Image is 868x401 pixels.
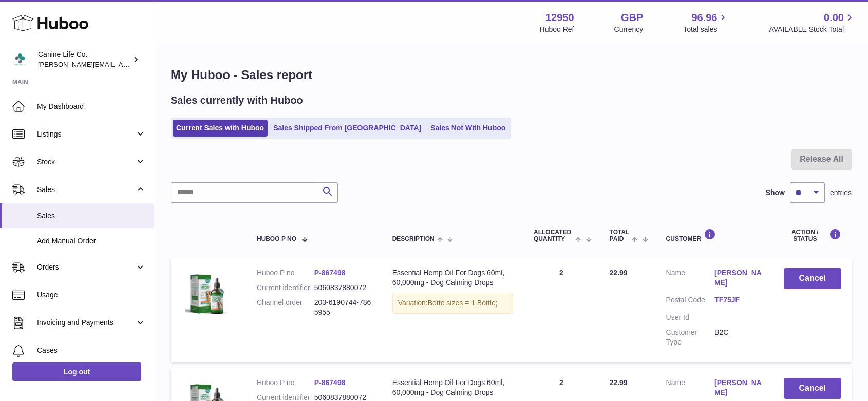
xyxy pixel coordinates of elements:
[38,60,206,68] span: [PERSON_NAME][EMAIL_ADDRESS][DOMAIN_NAME]
[691,11,717,25] span: 96.96
[769,25,856,34] span: AVAILABLE Stock Total
[427,120,509,137] a: Sales Not With Huboo
[173,120,268,137] a: Current Sales with Huboo
[714,328,763,347] dd: B2C
[37,185,135,195] span: Sales
[171,67,852,83] h1: My Huboo - Sales report
[769,11,856,34] a: 0.00 AVAILABLE Stock Total
[37,346,146,355] span: Cases
[683,11,729,34] a: 96.96 Total sales
[784,378,841,399] button: Cancel
[37,290,146,300] span: Usage
[621,11,643,25] strong: GBP
[257,298,314,317] dt: Channel order
[610,229,630,242] span: Total paid
[314,269,346,277] a: P-867498
[314,298,372,317] dd: 203-6190744-7865955
[534,229,573,242] span: ALLOCATED Quantity
[314,378,346,387] a: P-867498
[784,268,841,289] button: Cancel
[257,268,314,278] dt: Huboo P no
[392,268,513,288] div: Essential Hemp Oil For Dogs 60ml, 60,000mg - Dog Calming Drops
[610,269,628,277] span: 22.99
[37,129,135,139] span: Listings
[830,188,852,198] span: entries
[714,378,763,397] a: [PERSON_NAME]
[37,211,146,221] span: Sales
[666,295,714,308] dt: Postal Code
[714,268,763,288] a: [PERSON_NAME]
[270,120,425,137] a: Sales Shipped From [GEOGRAPHIC_DATA]
[784,228,841,242] div: Action / Status
[392,378,513,397] div: Essential Hemp Oil For Dogs 60ml, 60,000mg - Dog Calming Drops
[614,25,644,34] div: Currency
[766,188,785,198] label: Show
[257,378,314,388] dt: Huboo P no
[37,236,146,246] span: Add Manual Order
[428,299,498,307] span: Botte sizes = 1 Bottle;
[37,262,135,272] span: Orders
[37,157,135,167] span: Stock
[683,25,729,34] span: Total sales
[257,283,314,293] dt: Current identifier
[610,378,628,387] span: 22.99
[171,93,303,107] h2: Sales currently with Huboo
[12,52,28,67] img: kevin@clsgltd.co.uk
[540,25,574,34] div: Huboo Ref
[824,11,844,25] span: 0.00
[545,11,574,25] strong: 12950
[392,293,513,314] div: Variation:
[714,295,763,305] a: TF75JF
[38,50,130,69] div: Canine Life Co.
[37,102,146,111] span: My Dashboard
[181,268,232,319] img: clsg-1-pack-shot-in-2000x2000px.jpg
[37,318,135,328] span: Invoicing and Payments
[666,268,714,290] dt: Name
[314,283,372,293] dd: 5060837880072
[257,236,296,242] span: Huboo P no
[392,236,435,242] span: Description
[666,228,763,242] div: Customer
[666,378,714,400] dt: Name
[666,328,714,347] dt: Customer Type
[666,313,714,322] dt: User Id
[12,362,141,381] a: Log out
[523,258,599,362] td: 2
